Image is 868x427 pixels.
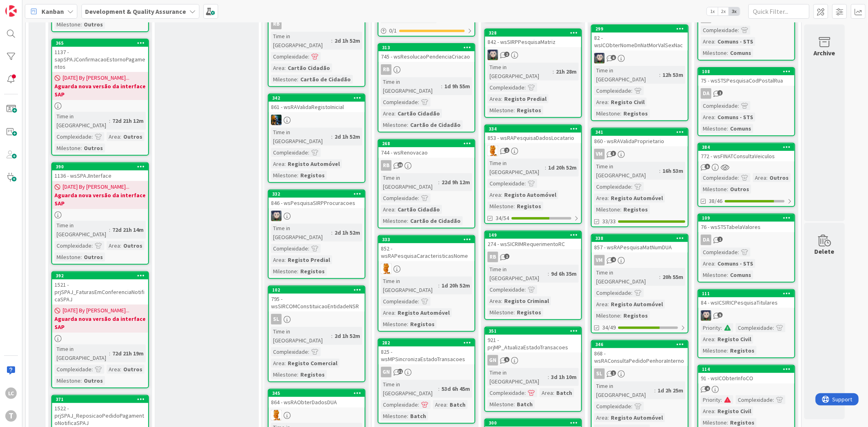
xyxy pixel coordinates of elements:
[488,179,525,188] div: Complexidade
[701,248,738,257] div: Complexidade
[592,136,688,146] div: 860 - wsRAValidaProprietario
[272,191,365,197] div: 332
[271,171,297,180] div: Milestone
[748,4,809,19] input: Quick Filter...
[592,25,688,50] div: 29982 - wsICObterNomeDnNatMorValSexNac
[396,109,442,118] div: Cartão Cidadão
[701,101,738,110] div: Complexidade
[502,190,558,199] div: Registo Automóvel
[271,115,282,125] img: JC
[485,37,581,47] div: 842 - wsSIRPPesquisaMatriz
[269,198,365,208] div: 846 - wsPesquisaSIRPProcuracoes
[308,244,309,253] span: :
[611,257,616,262] span: 4
[55,144,81,152] div: Milestone
[488,63,553,81] div: Time in [GEOGRAPHIC_DATA]
[378,51,474,62] div: 745 - wsResolucaoPendenciaCriacao
[378,26,474,36] div: 0/1
[608,194,609,203] span: :
[595,26,688,32] div: 299
[595,129,688,135] div: 341
[52,272,148,279] div: 392
[485,133,581,143] div: 853 - wsRAPesquisaDadosLocatario
[332,228,362,237] div: 2d 1h 52m
[55,112,109,130] div: Time in [GEOGRAPHIC_DATA]
[488,202,514,211] div: Milestone
[441,82,442,91] span: :
[109,116,110,125] span: :
[52,272,148,305] div: 3921521 - prjSPAJ_FaturasEmConferenciaNotificaSPAJ
[591,234,689,333] a: 338857 - wsRAPesquisaMatNumDUAVMTime in [GEOGRAPHIC_DATA]:20h 55mComplexidade:Area:Registo Automó...
[592,255,688,266] div: VM
[488,265,548,283] div: Time in [GEOGRAPHIC_DATA]
[592,53,688,63] div: LS
[485,146,581,156] div: RL
[501,94,502,103] span: :
[378,236,474,261] div: 333852 - wsRAPesquisaCaracteristicasNome
[52,39,148,47] div: 365
[271,19,282,29] div: RB
[269,94,365,112] div: 342861 - wsRAValidaRegistoInicial
[52,163,148,181] div: 3901136 - wsSPAJInterface
[308,52,309,61] span: :
[271,255,284,264] div: Area
[298,267,327,276] div: Registos
[439,178,472,187] div: 22d 9h 12m
[297,75,298,84] span: :
[728,270,753,279] div: Comuns
[121,132,144,141] div: Outros
[378,44,474,62] div: 313745 - wsResolucaoPendenciaCriacao
[753,173,766,182] div: Area
[484,124,582,224] a: 334853 - wsRAPesquisaDadosLocatarioRLTime in [GEOGRAPHIC_DATA]:1d 20h 52mComplexidade:Area:Regist...
[55,253,81,261] div: Milestone
[55,82,146,98] b: Aguarda nova versão da interface SAP
[81,253,82,261] span: :
[698,68,794,86] div: 10875 - wsSTSPesquisaCodPostalRua
[56,273,148,279] div: 392
[381,160,391,171] div: RB
[394,205,396,214] span: :
[271,211,282,221] img: LS
[554,67,579,76] div: 21h 28m
[271,63,284,72] div: Area
[110,225,146,234] div: 72d 21h 14m
[697,213,795,283] a: 10976 - wsSTSTabelaValoresDAComplexidade:Area:Comuns - STSMilestone:Comuns
[714,259,715,268] span: :
[55,191,146,207] b: Aguarda nova versão da interface SAP
[502,94,549,103] div: Registo Predial
[698,68,794,75] div: 108
[5,5,17,17] img: Visit kanbanzone.com
[107,241,120,250] div: Area
[485,239,581,249] div: 274 - wsSICRIMRequerimentoRC
[271,148,308,157] div: Complexidade
[702,215,794,221] div: 109
[767,173,791,182] div: Outros
[698,75,794,86] div: 75 - wsSTSPesquisaCodPostalRua
[715,37,755,46] div: Comuns - STS
[701,88,711,99] div: DA
[484,28,582,118] a: 328842 - wsSIRPPesquisaMatrizLSTime in [GEOGRAPHIC_DATA]:21h 28mComplexidade:Area:Registo Predial...
[56,40,148,46] div: 365
[120,241,121,250] span: :
[714,37,715,46] span: :
[514,106,515,115] span: :
[381,64,391,75] div: RB
[489,232,581,238] div: 149
[52,163,148,170] div: 390
[514,202,515,211] span: :
[396,205,442,214] div: Cartão Cidadão
[378,264,474,274] div: RL
[308,148,309,157] span: :
[738,26,739,35] span: :
[92,241,93,250] span: :
[496,214,509,222] span: 34/54
[485,231,581,249] div: 149274 - wsSICRIMRequerimentoRC
[378,235,475,332] a: 333852 - wsRAPesquisaCaracteristicasNomeRLTime in [GEOGRAPHIC_DATA]:1d 20h 52mComplexidade:Area:R...
[660,70,685,79] div: 12h 53m
[488,146,498,156] img: RL
[489,30,581,36] div: 328
[408,120,463,129] div: Cartão de Cidadão
[17,1,37,11] span: Support
[269,211,365,221] div: LS
[55,241,92,250] div: Complexidade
